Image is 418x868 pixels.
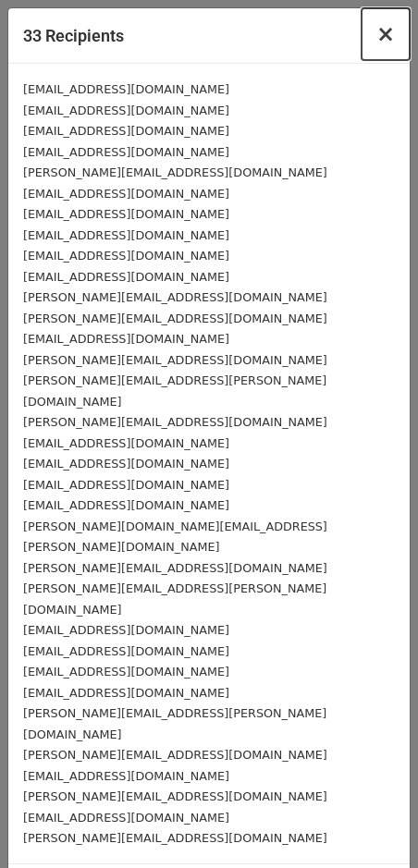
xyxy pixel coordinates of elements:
[23,520,327,555] small: [PERSON_NAME][DOMAIN_NAME][EMAIL_ADDRESS][PERSON_NAME][DOMAIN_NAME]
[362,8,410,60] button: Close
[23,312,327,325] small: [PERSON_NAME][EMAIL_ADDRESS][DOMAIN_NAME]
[23,290,327,304] small: [PERSON_NAME][EMAIL_ADDRESS][DOMAIN_NAME]
[23,145,229,159] small: [EMAIL_ADDRESS][DOMAIN_NAME]
[23,748,327,762] small: [PERSON_NAME][EMAIL_ADDRESS][DOMAIN_NAME]
[23,457,229,471] small: [EMAIL_ADDRESS][DOMAIN_NAME]
[23,207,229,221] small: [EMAIL_ADDRESS][DOMAIN_NAME]
[23,498,229,512] small: [EMAIL_ADDRESS][DOMAIN_NAME]
[376,21,395,47] span: ×
[23,373,326,409] small: [PERSON_NAME][EMAIL_ADDRESS][PERSON_NAME][DOMAIN_NAME]
[23,23,124,48] h5: 33 Recipients
[23,623,229,637] small: [EMAIL_ADDRESS][DOMAIN_NAME]
[23,124,229,138] small: [EMAIL_ADDRESS][DOMAIN_NAME]
[23,811,229,825] small: [EMAIL_ADDRESS][DOMAIN_NAME]
[23,104,229,117] small: [EMAIL_ADDRESS][DOMAIN_NAME]
[23,249,229,263] small: [EMAIL_ADDRESS][DOMAIN_NAME]
[23,187,229,201] small: [EMAIL_ADDRESS][DOMAIN_NAME]
[23,82,229,96] small: [EMAIL_ADDRESS][DOMAIN_NAME]
[23,270,229,284] small: [EMAIL_ADDRESS][DOMAIN_NAME]
[23,665,229,679] small: [EMAIL_ADDRESS][DOMAIN_NAME]
[23,436,229,450] small: [EMAIL_ADDRESS][DOMAIN_NAME]
[23,769,229,783] small: [EMAIL_ADDRESS][DOMAIN_NAME]
[23,478,229,492] small: [EMAIL_ADDRESS][DOMAIN_NAME]
[23,228,229,242] small: [EMAIL_ADDRESS][DOMAIN_NAME]
[326,779,418,868] iframe: Chat Widget
[23,415,327,429] small: [PERSON_NAME][EMAIL_ADDRESS][DOMAIN_NAME]
[23,706,326,741] small: [PERSON_NAME][EMAIL_ADDRESS][PERSON_NAME][DOMAIN_NAME]
[23,353,327,367] small: [PERSON_NAME][EMAIL_ADDRESS][DOMAIN_NAME]
[23,581,326,617] small: [PERSON_NAME][EMAIL_ADDRESS][PERSON_NAME][DOMAIN_NAME]
[23,561,327,575] small: [PERSON_NAME][EMAIL_ADDRESS][DOMAIN_NAME]
[23,644,229,658] small: [EMAIL_ADDRESS][DOMAIN_NAME]
[23,686,229,700] small: [EMAIL_ADDRESS][DOMAIN_NAME]
[23,831,327,845] small: [PERSON_NAME][EMAIL_ADDRESS][DOMAIN_NAME]
[23,332,229,346] small: [EMAIL_ADDRESS][DOMAIN_NAME]
[23,789,327,803] small: [PERSON_NAME][EMAIL_ADDRESS][DOMAIN_NAME]
[23,165,327,179] small: [PERSON_NAME][EMAIL_ADDRESS][DOMAIN_NAME]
